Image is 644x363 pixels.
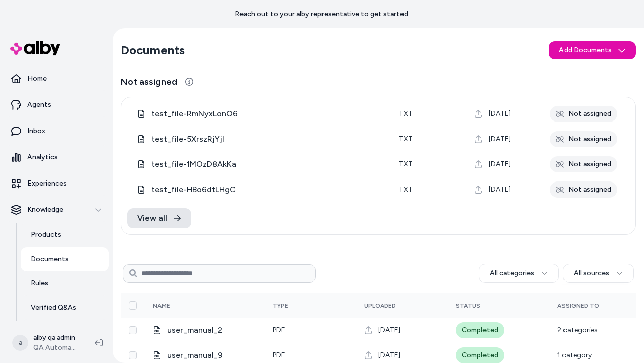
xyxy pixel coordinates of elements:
p: Documents [31,254,69,264]
span: user_manual_9 [167,349,257,361]
h2: Documents [121,42,185,58]
span: [DATE] [489,159,511,169]
button: All categories [479,264,559,283]
a: Verified Q&As [21,295,109,320]
div: test_file-1MOzD8AkKa.txt [137,158,383,170]
span: All sources [574,268,609,278]
span: user_manual_2 [167,324,257,336]
p: Verified Q&As [31,302,76,313]
p: Experiences [27,178,67,189]
div: Name [153,301,228,310]
span: [DATE] [378,350,400,360]
span: Status [456,302,480,309]
span: a [12,335,28,351]
button: aalby qa adminQA Automation 1 [6,327,87,359]
p: alby qa admin [33,333,78,343]
span: 1 category [557,351,592,359]
a: View all [127,208,191,228]
span: View all [137,212,167,224]
div: Not assigned [550,156,617,172]
p: Inbox [27,126,45,136]
div: Not assigned [550,131,617,147]
div: Completed [456,322,504,338]
span: txt [399,185,413,194]
span: All categories [490,268,534,278]
button: All sources [563,264,634,283]
span: [DATE] [489,134,511,144]
button: Add Documents [549,41,636,59]
span: QA Automation 1 [33,343,78,353]
span: txt [399,109,413,118]
a: Home [4,67,109,91]
a: Analytics [4,145,109,169]
span: [DATE] [489,109,511,119]
span: pdf [273,326,285,334]
p: Knowledge [27,205,63,215]
a: Documents [21,247,109,271]
div: user_manual_2.pdf [153,324,257,336]
button: Select row [129,326,137,334]
a: Products [21,223,109,247]
button: Select row [129,351,137,359]
p: Reach out to your alby representative to get started. [235,9,410,19]
p: Analytics [27,152,58,162]
button: Knowledge [4,198,109,222]
div: user_manual_9.pdf [153,349,257,361]
span: test_file-HBo6dtLHgC [151,184,383,196]
div: test_file-5XrszRjYjI.txt [137,133,383,145]
span: 2 categories [557,326,598,334]
span: Type [273,302,288,309]
span: test_file-1MOzD8AkKa [151,158,383,170]
a: Rules [21,271,109,295]
span: Not assigned [121,75,177,89]
span: [DATE] [489,185,511,195]
div: Not assigned [550,181,617,198]
a: Agents [4,93,109,117]
p: Home [27,74,47,84]
span: pdf [273,351,285,359]
a: Inbox [4,119,109,143]
div: Not assigned [550,106,617,122]
span: test_file-5XrszRjYjI [151,133,383,145]
p: Agents [27,100,51,110]
span: txt [399,160,413,168]
span: test_file-RmNyxLonO6 [151,108,383,120]
span: Assigned To [557,302,599,309]
button: Select all [129,301,137,310]
span: txt [399,135,413,143]
p: Rules [31,278,48,288]
span: Uploaded [364,302,396,309]
div: test_file-HBo6dtLHgC.txt [137,184,383,196]
p: Products [31,230,61,240]
div: test_file-RmNyxLonO6.txt [137,108,383,120]
a: Experiences [4,171,109,196]
span: [DATE] [378,325,400,335]
img: alby Logo [10,41,60,55]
